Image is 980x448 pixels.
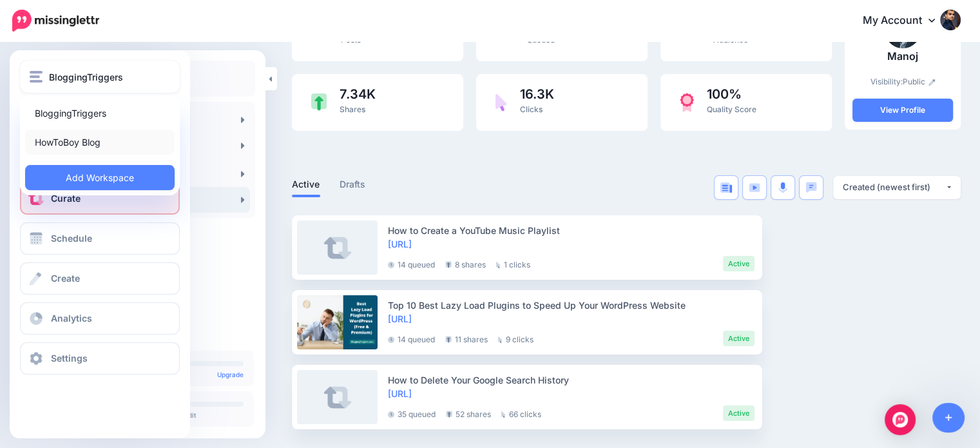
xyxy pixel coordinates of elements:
img: website_grey.svg [21,34,31,44]
img: share-grey.png [445,261,452,268]
div: Domain Overview [49,76,115,84]
a: My Account [850,5,961,37]
li: 9 clicks [498,331,533,346]
a: Schedule [20,222,180,255]
div: Top 10 Best Lazy Load Plugins to Speed Up Your WordPress Website [388,298,754,312]
img: video-blue.png [749,183,760,192]
span: BloggingTriggers [49,70,123,84]
li: 8 shares [445,256,486,271]
span: Audience [713,35,748,44]
p: Manoj [852,48,953,65]
img: logo_orange.svg [21,21,31,31]
span: 100% [707,88,756,101]
button: BloggingTriggers [20,61,180,93]
img: menu.png [30,71,43,83]
a: [URL] [388,313,412,324]
a: Add Workspace [25,165,175,190]
div: Open Intercom Messenger [885,404,916,435]
img: pencil.png [928,79,936,86]
span: Clicks [520,104,543,114]
a: View Profile [852,99,953,122]
span: Queued [526,35,555,44]
a: HowToBoy Blog [25,130,175,155]
span: Posts [341,35,361,44]
li: Active [723,405,754,421]
img: share-grey.png [446,411,452,418]
span: Create [51,273,80,284]
a: Curate [20,182,180,215]
div: How to Delete Your Google Search History [388,373,754,387]
div: How to Create a YouTube Music Playlist [388,224,754,237]
p: Visibility: [852,75,953,88]
a: Drafts [340,177,366,192]
img: Missinglettr [12,10,99,32]
li: Active [723,331,754,346]
img: article-blue.png [720,182,732,193]
li: 11 shares [445,331,488,346]
li: Active [723,256,754,271]
div: Keywords by Traffic [142,76,217,84]
img: tab_keywords_by_traffic_grey.svg [128,75,139,85]
div: Domain: [DOMAIN_NAME] [34,34,142,44]
span: Analytics [51,313,92,324]
img: pointer-purple.png [495,93,507,112]
a: [URL] [388,388,412,399]
div: v 4.0.25 [36,21,63,31]
button: Created (newest first) [833,176,961,199]
a: Create [20,262,180,295]
span: 7.34K [340,88,376,101]
span: 16.3K [520,88,554,101]
img: share-grey.png [445,336,452,343]
span: Schedule [51,233,92,244]
img: prize-red.png [680,93,694,112]
a: Active [292,177,320,192]
span: Shares [340,104,365,114]
a: Analytics [20,302,180,335]
li: 1 clicks [496,256,530,271]
a: Public [903,77,936,86]
img: pointer-grey.png [498,336,503,343]
img: clock-grey-darker.png [388,411,394,418]
img: share-green.png [311,93,327,111]
img: microphone.png [778,182,787,193]
span: Curate [51,193,81,204]
img: pointer-grey.png [496,262,501,268]
div: Created (newest first) [843,181,945,193]
a: Settings [20,342,180,375]
li: 52 shares [446,405,491,421]
a: [URL] [388,239,412,249]
img: clock-grey-darker.png [388,336,394,343]
a: BloggingTriggers [25,101,175,126]
li: 66 clicks [501,405,541,421]
li: 35 queued [388,405,436,421]
li: 14 queued [388,331,435,346]
img: chat-square-blue.png [805,182,817,193]
li: 14 queued [388,256,435,271]
span: Settings [51,353,88,364]
img: tab_domain_overview_orange.svg [35,75,45,85]
img: clock-grey-darker.png [388,262,394,268]
img: pointer-grey.png [501,411,506,418]
span: Quality Score [707,104,756,114]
